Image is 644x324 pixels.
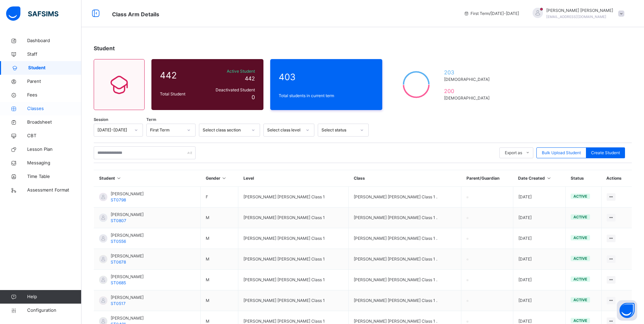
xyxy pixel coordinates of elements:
[279,70,374,84] span: 403
[203,127,247,133] div: Select class section
[513,187,565,208] td: [DATE]
[201,208,238,228] td: M
[111,197,126,202] span: ST0798
[111,253,144,259] span: [PERSON_NAME]
[27,51,81,58] span: Staff
[207,87,255,93] span: Deactivated Student
[444,95,493,101] span: [DEMOGRAPHIC_DATA]
[27,146,81,153] span: Lesson Plan
[349,249,461,270] td: [PERSON_NAME] [PERSON_NAME] Class 1 .
[111,301,126,306] span: ST0517
[349,270,461,290] td: [PERSON_NAME] [PERSON_NAME] Class 1 .
[111,280,126,285] span: ST0685
[573,277,587,282] span: active
[111,212,144,218] span: [PERSON_NAME]
[111,218,126,223] span: ST0807
[546,176,552,181] i: Sort in Ascending Order
[573,256,587,261] span: active
[158,89,205,99] div: Total Student
[27,307,81,314] span: Configuration
[513,270,565,290] td: [DATE]
[238,208,349,228] td: [PERSON_NAME] [PERSON_NAME] Class 1
[150,127,183,133] div: First Term
[513,228,565,249] td: [DATE]
[573,194,587,199] span: active
[111,294,144,301] span: [PERSON_NAME]
[542,150,581,156] span: Bulk Upload Student
[201,249,238,270] td: M
[27,92,81,98] span: Fees
[201,170,238,187] th: Gender
[27,173,81,180] span: Time Table
[97,127,130,133] div: [DATE]-[DATE]
[6,6,58,21] img: safsims
[464,11,519,17] span: session/term information
[27,78,81,85] span: Parent
[573,298,587,302] span: active
[591,150,620,156] span: Create Student
[546,15,606,19] span: [EMAIL_ADDRESS][DOMAIN_NAME]
[27,132,81,139] span: CBT
[513,170,565,187] th: Date Created
[238,270,349,290] td: [PERSON_NAME] [PERSON_NAME] Class 1
[27,37,81,44] span: Dashboard
[111,239,126,244] span: ST0556
[201,187,238,208] td: F
[252,94,255,101] span: 0
[94,45,115,52] span: Student
[349,290,461,311] td: [PERSON_NAME] [PERSON_NAME] Class 1 .
[27,160,81,166] span: Messaging
[349,208,461,228] td: [PERSON_NAME] [PERSON_NAME] Class 1 .
[116,176,122,181] i: Sort in Ascending Order
[505,150,522,156] span: Export as
[238,249,349,270] td: [PERSON_NAME] [PERSON_NAME] Class 1
[111,315,144,321] span: [PERSON_NAME]
[112,11,159,18] span: Class Arm Details
[444,87,493,95] span: 200
[27,119,81,126] span: Broadsheet
[238,290,349,311] td: [PERSON_NAME] [PERSON_NAME] Class 1
[573,318,587,323] span: active
[201,228,238,249] td: M
[201,270,238,290] td: M
[201,290,238,311] td: M
[546,7,613,14] span: [PERSON_NAME] [PERSON_NAME]
[321,127,356,133] div: Select status
[601,170,632,187] th: Actions
[238,170,349,187] th: Level
[573,215,587,219] span: active
[146,117,156,123] span: Term
[513,208,565,228] td: [DATE]
[513,290,565,311] td: [DATE]
[349,228,461,249] td: [PERSON_NAME] [PERSON_NAME] Class 1 .
[444,76,493,83] span: [DEMOGRAPHIC_DATA]
[221,176,227,181] i: Sort in Ascending Order
[94,117,108,123] span: Session
[27,293,81,300] span: Help
[238,187,349,208] td: [PERSON_NAME] [PERSON_NAME] Class 1
[349,187,461,208] td: [PERSON_NAME] [PERSON_NAME] Class 1 .
[111,232,144,238] span: [PERSON_NAME]
[617,300,637,321] button: Open asap
[94,170,201,187] th: Student
[279,93,374,99] span: Total students in current term
[444,68,493,76] span: 203
[566,170,602,187] th: Status
[28,65,81,71] span: Student
[111,191,144,197] span: [PERSON_NAME]
[111,259,126,265] span: ST0678
[349,170,461,187] th: Class
[27,187,81,194] span: Assessment Format
[111,274,144,280] span: [PERSON_NAME]
[513,249,565,270] td: [DATE]
[160,69,203,82] span: 442
[526,7,628,20] div: AbdulazizRavat
[461,170,513,187] th: Parent/Guardian
[238,228,349,249] td: [PERSON_NAME] [PERSON_NAME] Class 1
[207,68,255,74] span: Active Student
[245,75,255,82] span: 442
[27,105,81,112] span: Classes
[267,127,302,133] div: Select class level
[573,235,587,240] span: active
